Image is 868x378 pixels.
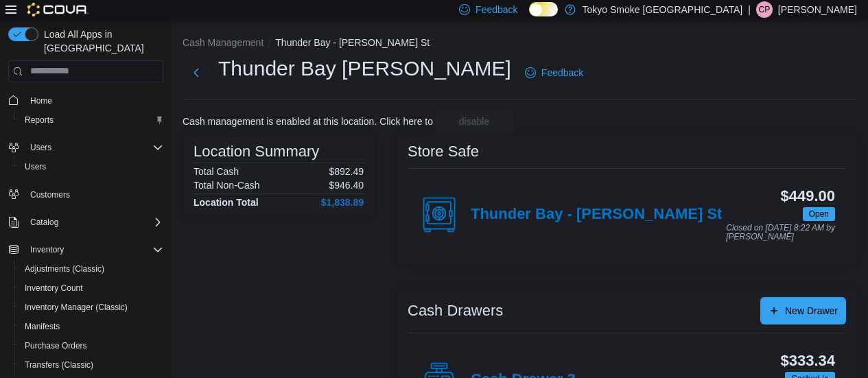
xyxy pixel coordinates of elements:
[329,180,364,191] p: $946.40
[193,166,239,177] h6: Total Cash
[25,115,54,126] span: Reports
[19,280,163,296] span: Inventory Count
[25,241,163,258] span: Inventory
[756,1,773,18] div: Cameron Palmer
[436,110,513,132] button: disable
[25,139,57,156] button: Users
[759,1,771,18] span: CP
[25,139,163,156] span: Users
[275,37,430,48] button: Thunder Bay - [PERSON_NAME] St
[519,59,589,86] a: Feedback
[19,158,51,175] a: Users
[19,299,133,316] a: Inventory Manager (Classic)
[25,359,93,370] span: Transfers (Classic)
[19,357,99,373] a: Transfers (Classic)
[30,95,52,106] span: Home
[14,298,169,317] button: Inventory Manager (Classic)
[3,138,169,157] button: Users
[25,214,163,231] span: Catalog
[25,321,60,332] span: Manifests
[726,224,835,242] p: Closed on [DATE] 8:22 AM by [PERSON_NAME]
[14,110,169,130] button: Reports
[14,336,169,355] button: Purchase Orders
[19,112,163,128] span: Reports
[3,91,169,110] button: Home
[408,143,479,160] h3: Store Safe
[803,207,835,221] span: Open
[3,240,169,259] button: Inventory
[19,299,163,316] span: Inventory Manager (Classic)
[183,116,433,127] p: Cash management is enabled at this location. Click here to
[25,92,163,109] span: Home
[19,357,163,373] span: Transfers (Classic)
[25,187,75,203] a: Customers
[19,318,163,335] span: Manifests
[476,3,517,16] span: Feedback
[30,142,51,153] span: Users
[25,241,69,258] button: Inventory
[25,340,87,351] span: Purchase Orders
[408,303,503,319] h3: Cash Drawers
[30,244,64,255] span: Inventory
[19,318,65,335] a: Manifests
[471,206,722,224] h4: Thunder Bay - [PERSON_NAME] St
[27,3,89,16] img: Cova
[25,93,58,109] a: Home
[19,338,93,354] a: Purchase Orders
[785,304,838,318] span: New Drawer
[30,189,70,200] span: Customers
[25,186,163,203] span: Customers
[19,112,59,128] a: Reports
[183,36,857,52] nav: An example of EuiBreadcrumbs
[193,143,319,160] h3: Location Summary
[19,338,163,354] span: Purchase Orders
[38,27,163,55] span: Load All Apps in [GEOGRAPHIC_DATA]
[14,259,169,279] button: Adjustments (Classic)
[25,302,128,313] span: Inventory Manager (Classic)
[19,280,89,296] a: Inventory Count
[193,197,259,208] h4: Location Total
[25,283,83,294] span: Inventory Count
[183,37,263,48] button: Cash Management
[3,213,169,232] button: Catalog
[760,297,846,324] button: New Drawer
[14,355,169,375] button: Transfers (Classic)
[14,279,169,298] button: Inventory Count
[459,115,489,128] span: disable
[809,208,829,220] span: Open
[3,185,169,204] button: Customers
[19,158,163,175] span: Users
[781,188,835,204] h3: $449.00
[329,166,364,177] p: $892.49
[781,353,835,369] h3: $333.34
[193,180,260,191] h6: Total Non-Cash
[19,261,110,277] a: Adjustments (Classic)
[541,66,583,80] span: Feedback
[529,2,558,16] input: Dark Mode
[321,197,364,208] h4: $1,838.89
[218,55,511,82] h1: Thunder Bay [PERSON_NAME]
[25,263,104,274] span: Adjustments (Classic)
[529,16,530,17] span: Dark Mode
[778,1,857,18] p: [PERSON_NAME]
[183,59,210,86] button: Next
[30,217,58,228] span: Catalog
[14,157,169,176] button: Users
[19,261,163,277] span: Adjustments (Classic)
[25,161,46,172] span: Users
[25,214,64,231] button: Catalog
[748,1,751,18] p: |
[583,1,743,18] p: Tokyo Smoke [GEOGRAPHIC_DATA]
[14,317,169,336] button: Manifests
